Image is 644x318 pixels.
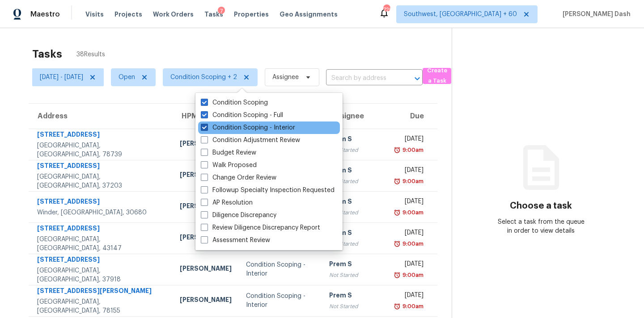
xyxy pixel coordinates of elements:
[29,104,173,129] th: Address
[395,166,424,177] div: [DATE]
[153,10,194,19] span: Work Orders
[37,161,165,172] div: [STREET_ADDRESS]
[329,239,381,248] div: Not Started
[427,66,447,86] span: Create a Task
[401,146,424,155] div: 9:00am
[37,141,165,159] div: [GEOGRAPHIC_DATA], [GEOGRAPHIC_DATA], 78739
[201,136,300,145] label: Condition Adjustment Review
[401,302,424,311] div: 9:00am
[383,5,390,14] div: 729
[322,104,388,129] th: Assignee
[280,10,338,19] span: Geo Assignments
[411,72,424,85] button: Open
[395,291,424,302] div: [DATE]
[559,10,631,19] span: [PERSON_NAME] Dash
[37,255,165,266] div: [STREET_ADDRESS]
[329,291,381,302] div: Prem S
[401,177,424,186] div: 9:00am
[395,197,424,208] div: [DATE]
[329,177,381,186] div: Not Started
[201,148,256,157] label: Budget Review
[201,223,320,232] label: Review Diligence Discrepancy Report
[394,208,401,217] img: Overdue Alarm Icon
[394,177,401,186] img: Overdue Alarm Icon
[326,71,398,85] input: Search by address
[395,259,424,271] div: [DATE]
[170,73,237,82] span: Condition Scoping + 2
[201,98,268,107] label: Condition Scoping
[201,236,270,245] label: Assessment Review
[329,197,381,208] div: Prem S
[496,218,585,235] div: Select a task from the queue in order to view details
[395,134,424,146] div: [DATE]
[329,166,381,177] div: Prem S
[204,11,223,17] span: Tasks
[329,228,381,239] div: Prem S
[37,297,165,315] div: [GEOGRAPHIC_DATA], [GEOGRAPHIC_DATA], 78155
[40,73,83,82] span: [DATE] - [DATE]
[173,104,239,129] th: HPM
[85,10,104,19] span: Visits
[30,10,60,19] span: Maestro
[401,239,424,248] div: 9:00am
[37,208,165,217] div: Winder, [GEOGRAPHIC_DATA], 30680
[37,224,165,235] div: [STREET_ADDRESS]
[37,130,165,141] div: [STREET_ADDRESS]
[114,10,142,19] span: Projects
[37,172,165,190] div: [GEOGRAPHIC_DATA], [GEOGRAPHIC_DATA], 37203
[119,73,135,82] span: Open
[218,7,225,16] div: 7
[201,198,253,207] label: AP Resolution
[272,73,299,82] span: Assignee
[246,292,315,310] div: Condition Scoping - Interior
[329,146,381,155] div: Not Started
[234,10,269,19] span: Properties
[37,197,165,208] div: [STREET_ADDRESS]
[32,50,62,59] h2: Tasks
[180,170,232,181] div: [PERSON_NAME]
[37,235,165,253] div: [GEOGRAPHIC_DATA], [GEOGRAPHIC_DATA], 43147
[395,228,424,239] div: [DATE]
[423,68,451,84] button: Create a Task
[37,286,165,297] div: [STREET_ADDRESS][PERSON_NAME]
[201,111,283,120] label: Condition Scoping - Full
[401,208,424,217] div: 9:00am
[329,208,381,217] div: Not Started
[510,201,572,210] h3: Choose a task
[401,271,424,280] div: 9:00am
[394,271,401,280] img: Overdue Alarm Icon
[329,302,381,311] div: Not Started
[180,264,232,275] div: [PERSON_NAME]
[329,259,381,271] div: Prem S
[201,173,276,182] label: Change Order Review
[37,266,165,284] div: [GEOGRAPHIC_DATA], [GEOGRAPHIC_DATA], 37918
[201,123,295,132] label: Condition Scoping - Interior
[404,10,517,19] span: Southwest, [GEOGRAPHIC_DATA] + 60
[201,211,276,220] label: Diligence Discrepancy
[246,260,315,278] div: Condition Scoping - Interior
[180,295,232,306] div: [PERSON_NAME]
[329,271,381,280] div: Not Started
[76,50,105,59] span: 38 Results
[394,239,401,248] img: Overdue Alarm Icon
[394,146,401,155] img: Overdue Alarm Icon
[394,302,401,311] img: Overdue Alarm Icon
[180,201,232,213] div: [PERSON_NAME]
[180,233,232,244] div: [PERSON_NAME]
[329,134,381,146] div: Prem S
[180,139,232,150] div: [PERSON_NAME]
[388,104,437,129] th: Due
[201,186,335,195] label: Followup Specialty Inspection Requested
[201,161,257,170] label: Walk Proposed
